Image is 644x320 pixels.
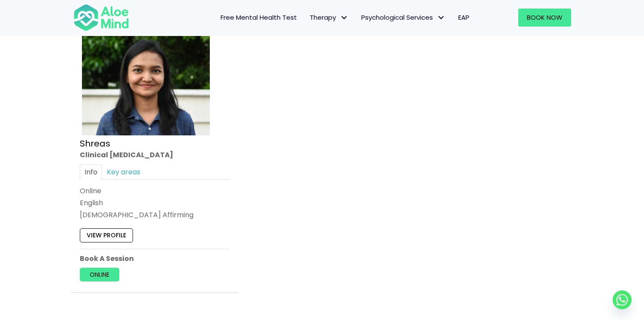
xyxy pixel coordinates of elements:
nav: Menu [140,9,476,27]
div: Online [80,186,230,196]
a: Info [80,164,102,179]
div: Clinical [MEDICAL_DATA] [80,150,230,160]
a: TherapyTherapy: submenu [303,9,355,27]
a: View profile [80,229,133,242]
img: Aloe mind Logo [73,3,129,32]
p: Book A Session [80,254,230,263]
span: Psychological Services [361,13,445,22]
span: Psychological Services: submenu [435,12,447,24]
a: Book Now [518,9,571,27]
a: Whatsapp [613,290,632,309]
a: EAP [452,9,476,27]
span: Therapy: submenu [338,12,351,24]
p: English [80,198,230,208]
span: Therapy [310,13,348,22]
a: Free Mental Health Test [214,9,303,27]
a: Psychological ServicesPsychological Services: submenu [355,9,452,27]
a: Key areas [102,164,145,179]
a: Online [80,268,119,281]
a: Shreas [80,138,110,150]
span: EAP [458,13,469,22]
img: Shreas clinical psychologist [82,12,210,135]
span: Free Mental Health Test [221,13,297,22]
div: [DEMOGRAPHIC_DATA] Affirming [80,210,230,220]
span: Book Now [527,13,562,22]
